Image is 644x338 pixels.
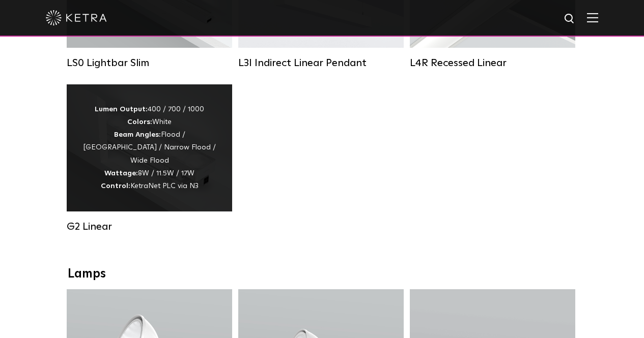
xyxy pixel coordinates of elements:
strong: Lumen Output: [95,106,148,113]
div: 400 / 700 / 1000 White Flood / [GEOGRAPHIC_DATA] / Narrow Flood / Wide Flood 8W / 11.5W / 17W Ket... [82,103,217,193]
div: G2 Linear [67,221,232,233]
div: L3I Indirect Linear Pendant [238,57,404,69]
img: search icon [564,13,576,25]
strong: Wattage: [104,170,138,177]
strong: Colors: [127,118,152,126]
div: Lamps [68,267,577,282]
a: G2 Linear Lumen Output:400 / 700 / 1000Colors:WhiteBeam Angles:Flood / [GEOGRAPHIC_DATA] / Narrow... [67,84,232,233]
img: ketra-logo-2019-white [46,10,107,25]
strong: Beam Angles: [114,131,161,138]
div: L4R Recessed Linear [410,57,575,69]
strong: Control: [101,182,130,190]
img: Hamburger%20Nav.svg [587,13,598,22]
div: LS0 Lightbar Slim [67,57,232,69]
